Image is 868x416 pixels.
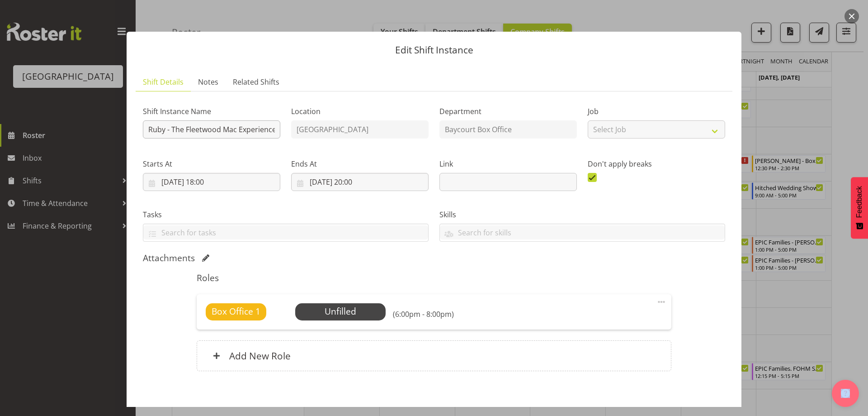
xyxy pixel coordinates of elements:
[143,253,195,263] h5: Attachments
[197,273,671,283] h5: Roles
[588,106,725,117] label: Job
[143,158,280,169] label: Starts At
[143,173,280,191] input: Click to select...
[143,120,280,139] input: Shift Instance Name
[143,209,429,220] label: Tasks
[233,77,279,87] span: Related Shifts
[143,106,280,117] label: Shift Instance Name
[841,389,850,398] img: help-xxl-2.png
[588,158,725,169] label: Don't apply breaks
[291,106,429,117] label: Location
[439,106,577,117] label: Department
[440,225,725,239] input: Search for skills
[212,305,260,318] span: Box Office 1
[229,350,291,362] h6: Add New Role
[439,158,577,169] label: Link
[143,225,428,239] input: Search for tasks
[325,305,356,317] span: Unfilled
[136,45,732,55] p: Edit Shift Instance
[291,173,429,191] input: Click to select...
[855,186,863,218] span: Feedback
[143,77,184,87] span: Shift Details
[439,209,725,220] label: Skills
[291,158,429,169] label: Ends At
[198,77,218,87] span: Notes
[393,310,454,319] h6: (6:00pm - 8:00pm)
[851,177,868,239] button: Feedback - Show survey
